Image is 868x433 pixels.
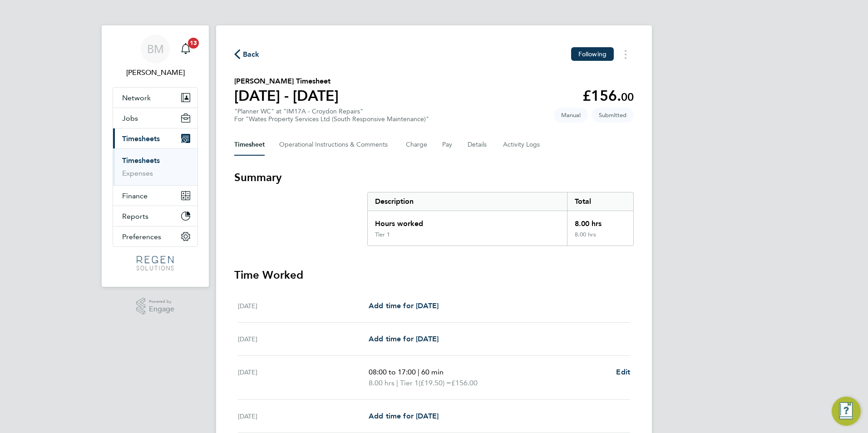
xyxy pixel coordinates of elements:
[832,397,861,426] button: Engage Resource Center
[468,134,488,156] button: Details
[571,47,614,61] button: Following
[554,108,588,123] span: This timesheet was manually created.
[567,231,633,246] div: 8.00 hrs
[368,211,567,231] div: Hours worked
[234,134,265,156] button: Timesheet
[616,368,630,376] span: Edit
[396,379,398,387] span: |
[122,192,148,200] span: Finance
[367,192,634,246] div: Summary
[238,300,369,311] div: [DATE]
[582,87,634,104] app-decimal: £156.
[113,148,197,185] div: Timesheets
[369,368,416,376] span: 08:00 to 17:00
[238,411,369,422] div: [DATE]
[375,231,390,238] div: Tier 1
[369,411,439,422] a: Add time for [DATE]
[369,412,439,420] span: Add time for [DATE]
[147,43,164,55] span: BM
[122,212,148,221] span: Reports
[234,170,634,185] h3: Summary
[188,38,199,49] span: 13
[234,49,260,60] button: Back
[400,378,419,389] span: Tier 1
[578,50,607,58] span: Following
[149,305,174,313] span: Engage
[122,134,160,143] span: Timesheets
[406,134,428,156] button: Charge
[238,367,369,389] div: [DATE]
[234,87,339,105] h1: [DATE] - [DATE]
[113,67,198,78] span: Billy Mcnamara
[369,300,439,311] a: Add time for [DATE]
[442,134,453,156] button: Pay
[617,47,634,61] button: Timesheets Menu
[149,298,174,305] span: Powered by
[369,334,439,344] a: Add time for [DATE]
[503,134,541,156] button: Activity Logs
[418,368,419,376] span: |
[113,206,197,226] button: Reports
[592,108,634,123] span: This timesheet is Submitted.
[234,108,429,123] div: "Planner WC" at "IM17A - Croydon Repairs"
[122,114,138,123] span: Jobs
[419,379,451,387] span: (£19.50) =
[113,186,197,206] button: Finance
[177,34,195,64] a: 13
[238,334,369,344] div: [DATE]
[368,192,567,211] div: Description
[279,134,391,156] button: Operational Instructions & Comments
[113,88,197,108] button: Network
[122,232,161,241] span: Preferences
[369,301,439,310] span: Add time for [DATE]
[243,49,260,60] span: Back
[234,268,634,282] h3: Time Worked
[113,34,198,78] a: BM[PERSON_NAME]
[102,25,209,287] nav: Main navigation
[234,115,429,123] div: For "Wates Property Services Ltd (South Responsive Maintenance)"
[567,192,633,211] div: Total
[616,367,630,378] a: Edit
[113,108,197,128] button: Jobs
[451,379,478,387] span: £156.00
[369,335,439,343] span: Add time for [DATE]
[113,128,197,148] button: Timesheets
[113,256,198,271] a: Go to home page
[113,226,197,246] button: Preferences
[122,169,153,177] a: Expenses
[137,256,173,271] img: regensolutions-logo-retina.png
[122,156,160,165] a: Timesheets
[369,379,395,387] span: 8.00 hrs
[567,211,633,231] div: 8.00 hrs
[136,298,175,315] a: Powered byEngage
[421,368,444,376] span: 60 min
[122,93,151,102] span: Network
[621,90,634,103] span: 00
[234,76,339,87] h2: [PERSON_NAME] Timesheet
